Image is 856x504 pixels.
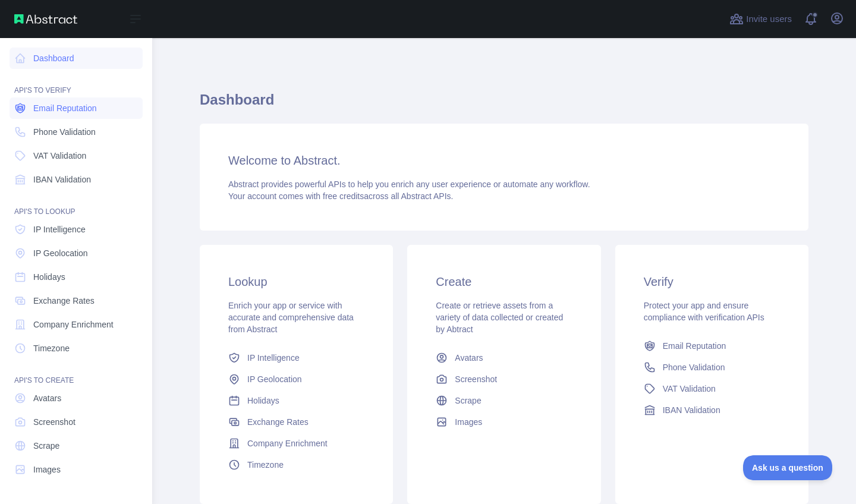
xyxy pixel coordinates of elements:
a: Avatars [10,388,143,409]
h1: Dashboard [200,90,808,119]
span: Company Enrichment [247,437,328,449]
span: Timezone [33,342,70,354]
span: Protect your app and ensure compliance with verification APIs [644,301,764,322]
span: Exchange Rates [247,416,309,428]
a: Images [431,411,577,433]
img: Abstract API [14,14,77,24]
span: Timezone [247,459,284,471]
a: IP Geolocation [224,368,369,390]
span: Abstract provides powerful APIs to help you enrich any user experience or automate any workflow. [228,179,590,189]
span: Avatars [455,352,483,364]
a: Phone Validation [639,357,785,378]
span: Avatars [33,392,61,404]
span: IP Intelligence [247,352,300,364]
span: IP Geolocation [247,373,302,385]
span: Phone Validation [33,126,96,138]
span: Create or retrieve assets from a variety of data collected or created by Abtract [436,301,563,334]
a: Exchange Rates [10,290,143,311]
a: Holidays [10,266,143,288]
h3: Create [436,273,572,290]
a: Holidays [224,390,369,411]
a: IP Geolocation [10,242,143,264]
button: Invite users [727,10,794,29]
a: IBAN Validation [639,399,785,421]
h3: Welcome to Abstract. [228,152,780,169]
span: Exchange Rates [33,295,95,307]
a: Screenshot [431,368,577,390]
div: API'S TO LOOKUP [10,193,143,216]
span: Screenshot [33,416,75,428]
span: Holidays [33,271,65,283]
h3: Lookup [228,273,364,290]
a: Exchange Rates [224,411,369,433]
span: Images [455,416,482,428]
span: IP Geolocation [33,247,88,259]
a: VAT Validation [10,145,143,166]
span: Enrich your app or service with accurate and comprehensive data from Abstract [228,301,354,334]
a: Company Enrichment [10,314,143,335]
a: Dashboard [10,48,143,69]
span: Email Reputation [33,102,97,114]
span: Your account comes with across all Abstract APIs. [228,191,453,201]
span: Company Enrichment [33,319,114,330]
a: IP Intelligence [10,219,143,240]
a: Email Reputation [639,335,785,357]
a: Timezone [224,454,369,475]
span: VAT Validation [663,383,716,395]
span: Invite users [746,12,792,26]
span: VAT Validation [33,150,86,162]
span: Phone Validation [663,361,725,373]
a: Scrape [10,435,143,456]
a: Scrape [431,390,577,411]
span: Images [33,464,61,475]
span: IBAN Validation [33,174,91,185]
span: Scrape [33,440,59,452]
div: API'S TO CREATE [10,361,143,385]
a: Images [10,459,143,480]
iframe: Toggle Customer Support [743,455,832,480]
div: API'S TO VERIFY [10,71,143,95]
span: IP Intelligence [33,223,86,235]
a: VAT Validation [639,378,785,399]
a: Timezone [10,338,143,359]
span: free credits [323,191,364,201]
a: Email Reputation [10,97,143,119]
a: IP Intelligence [224,347,369,368]
h3: Verify [644,273,780,290]
a: Avatars [431,347,577,368]
a: Company Enrichment [224,433,369,454]
span: IBAN Validation [663,404,720,416]
a: Phone Validation [10,121,143,143]
a: IBAN Validation [10,169,143,190]
span: Email Reputation [663,340,726,352]
span: Screenshot [455,373,497,385]
span: Scrape [455,395,481,407]
a: Screenshot [10,411,143,433]
span: Holidays [247,395,279,407]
